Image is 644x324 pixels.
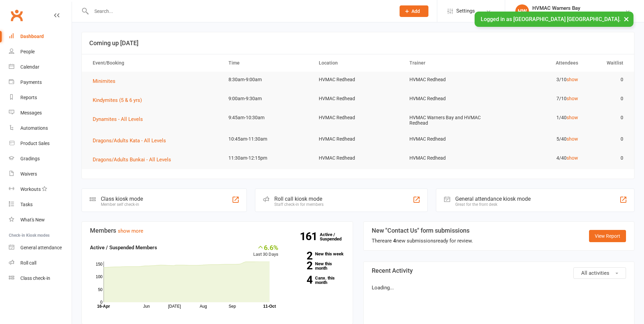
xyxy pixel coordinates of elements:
[455,196,531,202] div: General attendance kiosk mode
[20,49,35,54] div: People
[93,157,171,163] span: Dragons/Adults Bunkai - All Levels
[253,244,278,251] div: 6.6%
[411,8,420,14] span: Add
[494,131,584,147] td: 5/40
[567,96,578,101] a: show
[567,155,578,161] a: show
[9,166,72,182] a: Waivers
[90,245,157,251] strong: Active / Suspended Members
[20,125,48,131] div: Automations
[532,11,625,17] div: [GEOGRAPHIC_DATA] [GEOGRAPHIC_DATA]
[372,227,473,234] h3: New "Contact Us" form submissions
[300,231,320,241] strong: 161
[93,78,115,84] span: Minimites
[93,156,176,164] button: Dragons/Adults Bunkai - All Levels
[93,137,171,145] button: Dragons/Adults Kata - All Levels
[403,131,494,147] td: HVMAC Redhead
[20,217,45,222] div: What's New
[20,171,37,177] div: Waivers
[320,227,350,246] a: 161Active / Suspended
[9,29,72,44] a: Dashboard
[90,227,345,234] h3: Members
[567,115,578,120] a: show
[620,12,632,26] button: ×
[253,244,278,258] div: Last 30 Days
[9,136,72,151] a: Product Sales
[515,4,529,18] div: HW
[456,3,475,19] span: Settings
[403,72,494,88] td: HVMAC Redhead
[9,90,72,105] a: Reports
[289,262,345,270] a: 2New this month
[313,54,403,72] th: Location
[313,110,403,126] td: HVMAC Redhead
[9,121,72,136] a: Automations
[222,110,313,126] td: 9:45am-10:30am
[20,64,39,70] div: Calendar
[93,96,147,104] button: Kindymites (5 & 6 yrs)
[494,72,584,88] td: 3/10
[9,197,72,212] a: Tasks
[9,105,72,121] a: Messages
[274,202,324,207] div: Staff check-in for members
[372,237,473,245] div: There are new submissions ready for review.
[118,228,143,234] a: show more
[9,151,72,166] a: Gradings
[403,110,494,131] td: HVMAC Warners Bay and HVMAC Redhead
[567,136,578,142] a: show
[573,267,626,279] button: All activities
[89,40,627,47] h3: Coming up [DATE]
[87,54,222,72] th: Event/Booking
[20,186,41,192] div: Workouts
[289,276,345,285] a: 4Canx. this month
[101,202,143,207] div: Member self check-in
[9,182,72,197] a: Workouts
[372,284,626,292] p: Loading...
[20,34,44,39] div: Dashboard
[222,54,313,72] th: Time
[581,270,609,276] span: All activities
[494,54,584,72] th: Attendees
[20,95,37,100] div: Reports
[289,275,312,285] strong: 4
[93,77,120,85] button: Minimites
[222,91,313,107] td: 9:00am-9:30am
[584,110,629,126] td: 0
[313,150,403,166] td: HVMAC Redhead
[20,156,40,161] div: Gradings
[455,202,531,207] div: Great for the front desk
[567,77,578,82] a: show
[584,91,629,107] td: 0
[222,150,313,166] td: 11:30am-12:15pm
[9,44,72,59] a: People
[289,260,312,271] strong: 2
[589,230,626,242] a: View Report
[289,252,345,256] a: 2New this week
[222,131,313,147] td: 10:45am-11:30am
[20,79,42,85] div: Payments
[289,251,312,261] strong: 2
[93,97,142,103] span: Kindymites (5 & 6 yrs)
[9,240,72,255] a: General attendance kiosk mode
[584,54,629,72] th: Waitlist
[372,267,626,274] h3: Recent Activity
[274,196,324,202] div: Roll call kiosk mode
[494,91,584,107] td: 7/10
[403,150,494,166] td: HVMAC Redhead
[494,150,584,166] td: 4/40
[584,131,629,147] td: 0
[481,16,621,22] span: Logged in as [GEOGRAPHIC_DATA] [GEOGRAPHIC_DATA].
[9,75,72,90] a: Payments
[93,115,148,123] button: Dynamites - All Levels
[403,91,494,107] td: HVMAC Redhead
[20,260,36,266] div: Roll call
[20,275,50,281] div: Class check-in
[9,212,72,228] a: What's New
[393,238,396,244] strong: 4
[9,255,72,271] a: Roll call
[403,54,494,72] th: Trainer
[584,72,629,88] td: 0
[20,110,42,115] div: Messages
[313,91,403,107] td: HVMAC Redhead
[89,6,391,16] input: Search...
